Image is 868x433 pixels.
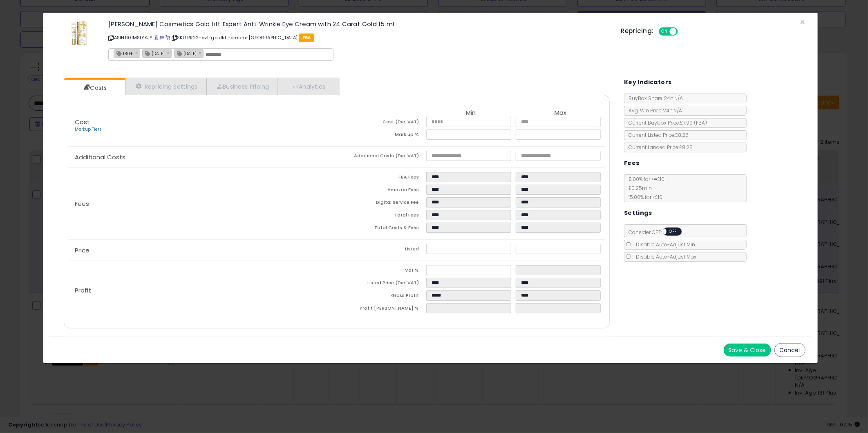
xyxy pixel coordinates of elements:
[143,50,165,57] span: [DATE]
[774,343,805,357] button: Cancel
[68,287,337,294] p: Profit
[624,144,693,151] span: Current Landed Price: £8.25
[68,247,337,254] p: Price
[108,31,608,44] p: ASIN: B01MSIYXJY | SKU: RK22-ev1-goldlift-cream-[GEOGRAPHIC_DATA]
[337,197,426,210] td: Digital Service Fee
[632,241,695,248] span: Disable Auto-Adjust Min
[660,28,670,35] span: ON
[337,223,426,235] td: Total Costs & Fees
[135,49,140,56] a: ×
[337,210,426,223] td: Total Fees
[125,78,206,95] a: Repricing Settings
[624,185,652,192] span: £0.25 min
[667,228,680,235] span: OFF
[516,109,605,117] th: Max
[624,95,683,102] span: BuyBox Share 24h: N/A
[624,132,689,138] span: Current Listed Price: £8.25
[278,78,338,95] a: Analytics
[694,119,707,126] span: ( FBA )
[624,119,707,126] span: Current Buybox Price:
[337,244,426,257] td: Listed
[67,21,91,45] img: 51Nfd0e+yTL._SL60_.jpg
[337,265,426,278] td: Vat %
[621,28,654,34] h5: Repricing:
[108,21,608,27] h3: [PERSON_NAME] Cosmetics Gold Lift Expert Anti-Wrinkle Eye Cream with 24 Carat Gold 15 ml
[624,158,640,168] h5: Fees
[337,278,426,290] td: Listed Price (Exc. VAT)
[174,50,197,57] span: [DATE]
[676,28,689,35] span: OFF
[632,253,696,260] span: Disable Auto-Adjust Max
[337,151,426,163] td: Additional Costs (Exc. VAT)
[724,344,771,357] button: Save & Close
[199,49,204,56] a: ×
[167,49,172,56] a: ×
[75,126,102,132] a: Markup Tiers
[624,176,664,201] span: 8.00 % for <= £10
[337,172,426,185] td: FBA Fees
[624,208,652,218] h5: Settings
[154,34,159,41] a: BuyBox page
[624,194,662,201] span: 15.00 % for > £10
[337,117,426,129] td: Cost (Exc. VAT)
[299,33,314,42] span: FBA
[160,34,164,41] a: All offer listings
[68,119,337,133] p: Cost
[624,229,693,236] span: Consider CPT:
[426,109,516,117] th: Min
[337,290,426,303] td: Gross Profit
[206,78,278,95] a: Business Pricing
[68,154,337,161] p: Additional Costs
[337,303,426,316] td: Profit [PERSON_NAME] %
[800,16,805,28] span: ×
[64,80,125,96] a: Costs
[624,107,682,114] span: Avg. Win Price 24h: N/A
[337,185,426,197] td: Amazon Fees
[680,119,707,126] span: £7.99
[337,129,426,142] td: Mark up %
[166,34,170,41] a: Your listing only
[68,201,337,207] p: Fees
[624,77,672,87] h5: Key Indicators
[114,50,133,57] span: 180+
